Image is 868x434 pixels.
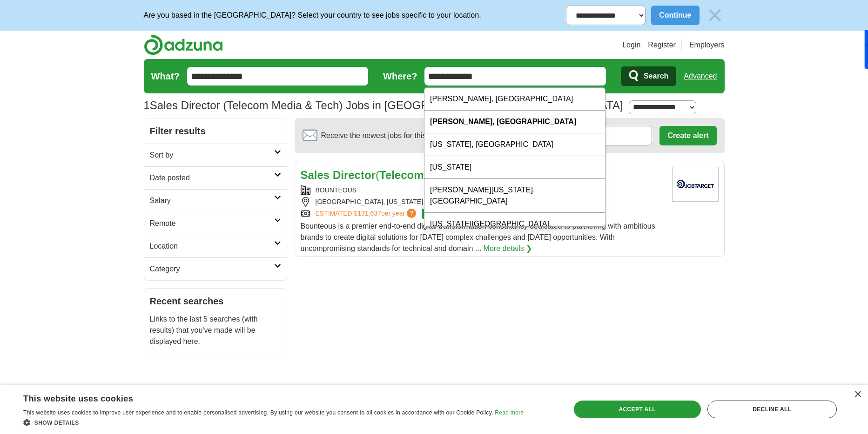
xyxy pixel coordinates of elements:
[644,67,668,85] span: Search
[150,172,274,184] h2: Date posted
[684,67,717,85] a: Advanced
[424,88,605,111] div: [PERSON_NAME], [GEOGRAPHIC_DATA]
[301,222,655,252] span: Bounteous is a premier end-to-end digital transformation consultancy dedicated to partnering with...
[648,39,676,51] a: Register
[144,257,287,280] a: Category
[150,150,274,161] h2: Sort by
[151,69,180,83] label: What?
[150,294,281,308] h2: Recent searches
[144,212,287,235] a: Remote
[144,34,223,55] img: Adzuna logo
[383,69,417,83] label: Where?
[23,390,500,404] div: This website uses cookies
[144,189,287,212] a: Salary
[301,169,495,181] a: Sales Director(Telecom,Media&Tech)
[621,66,676,86] button: Search
[144,166,287,189] a: Date posted
[144,99,623,112] h1: Sales Director (Telecom Media & Tech) Jobs in [GEOGRAPHIC_DATA], [GEOGRAPHIC_DATA]
[150,263,274,275] h2: Category
[316,209,418,219] a: ESTIMATED:$131,637per year?
[354,210,381,217] span: $131,637
[144,10,481,21] p: Are you based in the [GEOGRAPHIC_DATA]? Select your country to see jobs specific to your location.
[144,118,287,144] h2: Filter results
[301,197,665,207] div: [GEOGRAPHIC_DATA], [US_STATE] , 76854
[424,156,605,179] div: [US_STATE]
[23,418,524,427] div: Show details
[150,195,274,206] h2: Salary
[144,235,287,257] a: Location
[407,209,416,218] span: ?
[495,409,524,416] a: Read more, opens a new window
[150,241,274,252] h2: Location
[379,169,424,181] strong: Telecom
[333,169,376,181] strong: Director
[705,6,725,25] img: icon_close_no_bg.svg
[144,97,150,114] span: 1
[422,209,458,219] span: TOP MATCH
[144,144,287,166] a: Sort by
[622,39,640,51] a: Login
[707,401,837,418] div: Decline all
[659,126,716,145] button: Create alert
[424,133,605,156] div: [US_STATE], [GEOGRAPHIC_DATA]
[34,420,79,426] span: Show details
[150,314,281,347] p: Links to the last 5 searches (with results) that you've made will be displayed here.
[424,213,605,247] div: [US_STATE][GEOGRAPHIC_DATA], [GEOGRAPHIC_DATA]
[321,130,480,141] span: Receive the newest jobs for this search :
[484,243,532,254] a: More details ❯
[854,391,861,398] div: Close
[430,118,576,125] strong: [PERSON_NAME], [GEOGRAPHIC_DATA]
[689,39,725,51] a: Employers
[424,179,605,213] div: [PERSON_NAME][US_STATE], [GEOGRAPHIC_DATA]
[301,185,665,195] div: BOUNTEOUS
[574,401,701,418] div: Accept all
[23,409,493,416] span: This website uses cookies to improve user experience and to enable personalised advertising. By u...
[301,169,330,181] strong: Sales
[651,6,699,25] button: Continue
[672,167,719,202] img: Company logo
[150,218,274,229] h2: Remote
